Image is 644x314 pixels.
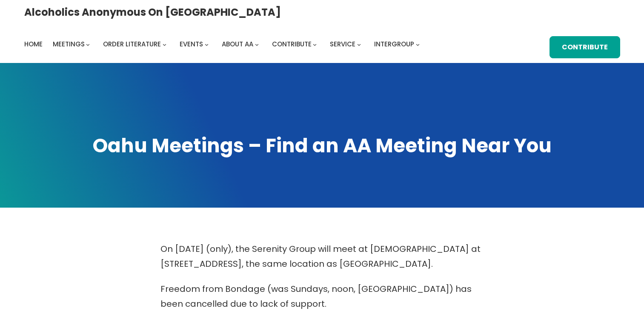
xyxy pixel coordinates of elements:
[374,38,414,50] a: Intergroup
[330,38,355,50] a: Service
[24,38,423,50] nav: Intergroup
[357,43,361,46] button: Service submenu
[163,43,166,46] button: Order Literature submenu
[416,43,420,46] button: Intergroup submenu
[180,40,203,49] span: Events
[24,40,43,49] span: Home
[272,40,312,49] span: Contribute
[86,43,90,46] button: Meetings submenu
[160,282,484,311] p: Freedom from Bondage (was Sundays, noon, [GEOGRAPHIC_DATA]) has been cancelled due to lack of sup...
[272,38,312,50] a: Contribute
[180,38,203,50] a: Events
[205,43,209,46] button: Events submenu
[374,40,414,49] span: Intergroup
[160,242,484,271] p: On [DATE] (only), the Serenity Group will meet at [DEMOGRAPHIC_DATA] at [STREET_ADDRESS], the sam...
[103,40,161,49] span: Order Literature
[24,133,620,159] h1: Oahu Meetings – Find an AA Meeting Near You
[550,36,620,59] a: Contribute
[222,38,253,50] a: About AA
[222,40,253,49] span: About AA
[330,40,355,49] span: Service
[24,38,43,50] a: Home
[53,38,85,50] a: Meetings
[255,43,259,46] button: About AA submenu
[24,3,281,21] a: Alcoholics Anonymous on [GEOGRAPHIC_DATA]
[313,43,317,46] button: Contribute submenu
[53,40,85,49] span: Meetings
